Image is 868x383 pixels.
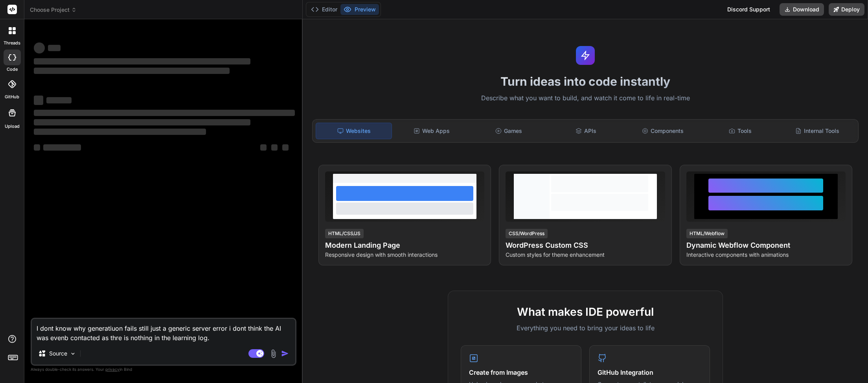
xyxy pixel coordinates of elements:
[325,229,364,238] div: HTML/CSS/JS
[7,66,18,73] label: code
[325,240,484,251] h4: Modern Landing Page
[686,251,846,259] p: Interactive components with animations
[625,123,701,139] div: Components
[5,94,19,100] label: GitHub
[780,123,855,139] div: Internal Tools
[34,42,45,53] span: ‌
[723,3,775,16] div: Discord Support
[325,251,484,259] p: Responsive design with smooth interactions
[702,123,778,139] div: Tools
[506,229,548,238] div: CSS/WordPress
[271,144,278,151] span: ‌
[307,74,863,88] h1: Turn ideas into code instantly
[316,123,392,139] div: Websites
[598,368,702,377] h4: GitHub Integration
[5,123,20,130] label: Upload
[32,319,295,342] textarea: I dont know why generatiuon fails still just a generic server error i dont think the AI was evenb...
[105,367,120,372] span: privacy
[31,366,296,373] p: Always double-check its answers. Your in Bind
[461,304,710,320] h2: What makes IDE powerful
[34,58,250,64] span: ‌
[469,368,573,377] h4: Create from Images
[34,96,43,105] span: ‌
[282,144,289,151] span: ‌
[471,123,546,139] div: Games
[394,123,469,139] div: Web Apps
[780,3,824,16] button: Download
[281,350,289,357] img: icon
[4,40,20,46] label: threads
[829,3,864,16] button: Deploy
[461,323,710,333] p: Everything you need to bring your ideas to life
[34,119,250,125] span: ‌
[686,229,728,238] div: HTML/Webflow
[70,350,76,357] img: Pick Models
[34,68,230,74] span: ‌
[34,144,40,151] span: ‌
[48,45,61,51] span: ‌
[34,110,295,116] span: ‌
[34,129,206,135] span: ‌
[269,349,278,358] img: attachment
[548,123,623,139] div: APIs
[43,144,81,151] span: ‌
[506,251,665,259] p: Custom styles for theme enhancement
[686,240,846,251] h4: Dynamic Webflow Component
[308,4,340,15] button: Editor
[49,350,67,357] p: Source
[30,6,77,14] span: Choose Project
[260,144,267,151] span: ‌
[307,93,863,103] p: Describe what you want to build, and watch it come to life in real-time
[340,4,379,15] button: Preview
[506,240,665,251] h4: WordPress Custom CSS
[46,97,72,103] span: ‌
